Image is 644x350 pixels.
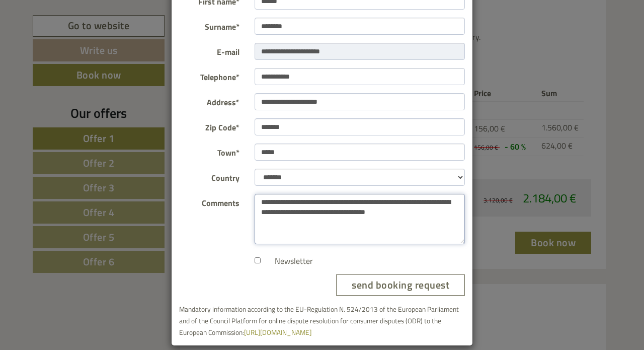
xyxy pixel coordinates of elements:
[244,327,311,337] a: [URL][DOMAIN_NAME]
[172,18,247,33] label: Surname*
[15,183,251,190] small: 08:14
[172,43,247,58] label: E-mail
[181,38,216,55] div: [DATE]
[146,27,381,34] small: 22:59
[172,68,247,83] label: Telephone*
[172,144,247,159] label: Town*
[172,93,247,108] label: Address*
[172,194,247,209] label: Comments
[172,169,247,184] label: Country
[172,118,247,133] label: Zip Code*
[336,274,465,296] button: send booking request
[343,261,396,283] button: Send
[15,60,251,68] div: [GEOGRAPHIC_DATA]
[179,304,459,337] small: Mandatory information according to the EU-Regulation N. 524/2013 of the European Parliament and o...
[181,3,216,20] div: [DATE]
[8,58,256,192] div: Good morning, Cancellations up to 31 days before arrival: free of charge. The deposit paid will b...
[265,255,313,267] label: Newsletter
